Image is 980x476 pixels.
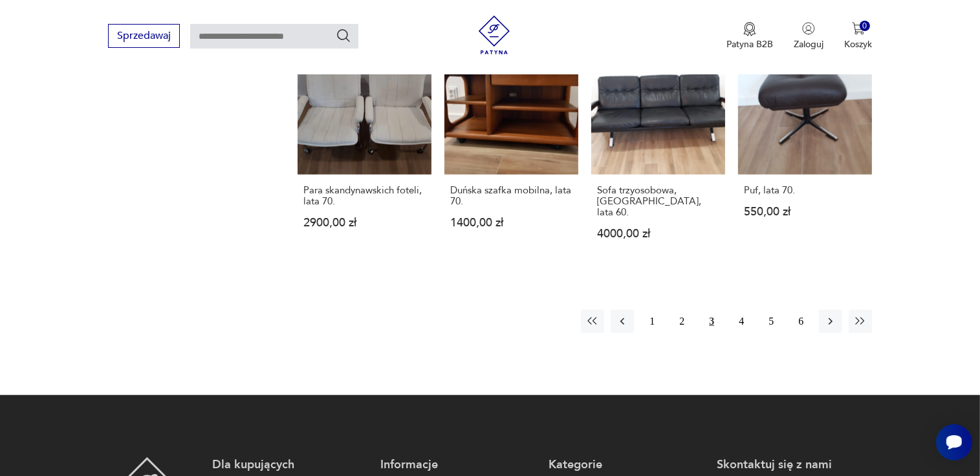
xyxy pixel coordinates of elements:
[597,185,719,218] h3: Sofa trzyosobowa, [GEOGRAPHIC_DATA], lata 60.
[597,228,719,239] p: 4000,00 zł
[860,21,871,32] div: 0
[743,22,756,36] img: Ikona medalu
[475,16,514,54] img: Patyna - sklep z meblami i dekoracjami vintage
[549,457,704,473] p: Kategorie
[744,185,866,196] h3: Puf, lata 70.
[670,310,693,333] button: 2
[640,310,664,333] button: 1
[794,22,823,50] button: Zaloguj
[450,217,572,228] p: 1400,00 zł
[852,22,865,35] img: Ikona koszyka
[444,41,578,265] a: Produkt wyprzedanyDuńska szafka mobilna, lata 70.Duńska szafka mobilna, lata 70.1400,00 zł
[108,24,180,48] button: Sprzedawaj
[802,22,815,35] img: Ikonka użytkownika
[717,457,872,473] p: Skontaktuj się z nami
[380,457,536,473] p: Informacje
[789,310,812,333] button: 6
[450,185,572,207] h3: Duńska szafka mobilna, lata 70.
[336,28,351,43] button: Szukaj
[794,38,823,50] p: Zaloguj
[700,310,723,333] button: 3
[844,22,872,50] button: 0Koszyk
[936,424,972,460] iframe: Smartsupp widget button
[738,41,872,265] a: Produkt wyprzedanyPuf, lata 70.Puf, lata 70.550,00 zł
[726,22,773,50] button: Patyna B2B
[303,185,426,207] h3: Para skandynawskich foteli, lata 70.
[730,310,753,333] button: 4
[108,32,180,41] a: Sprzedawaj
[726,38,773,50] p: Patyna B2B
[844,38,872,50] p: Koszyk
[726,22,773,50] a: Ikona medaluPatyna B2B
[759,310,783,333] button: 5
[212,457,367,473] p: Dla kupujących
[303,217,426,228] p: 2900,00 zł
[298,41,431,265] a: Produkt wyprzedanyPara skandynawskich foteli, lata 70.Para skandynawskich foteli, lata 70.2900,00 zł
[591,41,725,265] a: Produkt wyprzedanySofa trzyosobowa, Niemcy, lata 60.Sofa trzyosobowa, [GEOGRAPHIC_DATA], lata 60....
[744,206,866,217] p: 550,00 zł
